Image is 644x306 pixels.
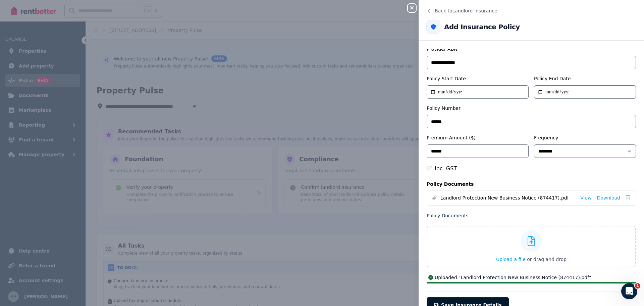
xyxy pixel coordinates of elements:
input: Inc. GST [427,166,432,171]
label: Policy End Date [534,76,571,81]
label: Provider ABN [427,46,458,52]
span: or drag and drop [527,257,567,262]
span: Upload a file [496,257,526,262]
a: View [580,194,591,201]
span: Back to Landlord Insurance [435,7,497,14]
span: Landlord Protection New Business Notice (874417).pdf [440,194,575,201]
div: Uploaded " Landlord Protection New Business Notice (874417).pdf " [427,274,636,281]
label: Inc. GST [427,165,457,173]
span: 1 [635,283,640,289]
p: Policy Documents [427,181,636,187]
label: Policy Start Date [427,76,466,81]
label: Policy Number [427,105,461,111]
h2: Add Insurance Policy [444,22,520,32]
button: Upload a file or drag and drop [496,256,567,263]
label: Premium Amount ($) [427,135,476,140]
p: Policy Documents [427,212,636,219]
label: Frequency [534,135,558,140]
button: Back toLandlord Insurance [419,3,644,19]
a: Download [597,194,620,201]
iframe: Intercom live chat [621,283,637,299]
